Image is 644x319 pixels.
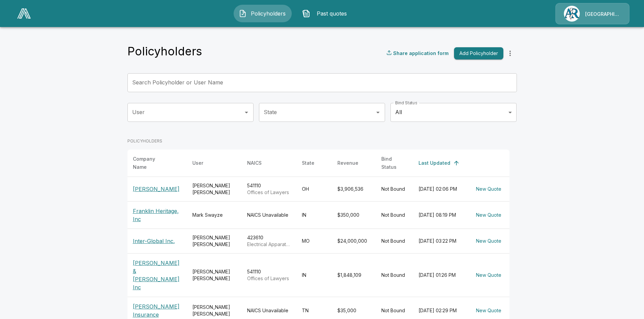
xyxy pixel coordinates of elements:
[413,177,468,201] td: [DATE] 02:06 PM
[247,159,262,167] div: NAICS
[390,103,517,122] div: All
[413,201,468,229] td: [DATE] 08:19 PM
[133,259,182,291] p: [PERSON_NAME] & [PERSON_NAME] Inc
[296,253,332,297] td: IN
[247,182,291,196] div: 541110
[337,159,358,167] div: Revenue
[419,159,450,167] div: Last Updated
[127,44,202,58] h4: Policyholders
[239,9,247,18] img: Policyholders Icon
[302,159,314,167] div: State
[133,302,182,319] p: [PERSON_NAME] Insurance
[451,47,503,60] a: Add Policyholder
[503,47,517,60] button: more
[242,201,296,229] td: NAICS Unavailable
[296,177,332,201] td: OH
[555,3,629,24] a: Agency Icon[GEOGRAPHIC_DATA]/[PERSON_NAME]
[373,108,383,117] button: Open
[376,201,413,229] td: Not Bound
[296,201,332,229] td: IN
[192,304,236,317] div: [PERSON_NAME] [PERSON_NAME]
[192,268,236,282] div: [PERSON_NAME] [PERSON_NAME]
[564,6,580,22] img: Agency Icon
[473,235,504,247] button: New Quote
[296,229,332,253] td: MO
[247,234,291,248] div: 423610
[376,253,413,297] td: Not Bound
[133,155,169,171] div: Company Name
[332,201,376,229] td: $350,000
[133,237,182,245] p: Inter-Global Inc.
[376,229,413,253] td: Not Bound
[473,269,504,282] button: New Quote
[247,241,291,248] p: Electrical Apparatus and Equipment, Wiring Supplies, and Related Equipment Merchant Wholesalers
[332,177,376,201] td: $3,906,536
[192,182,236,196] div: [PERSON_NAME] [PERSON_NAME]
[473,304,504,317] button: New Quote
[413,229,468,253] td: [DATE] 03:22 PM
[376,177,413,201] td: Not Bound
[376,150,413,177] th: Bind Status
[313,9,350,18] span: Past quotes
[332,229,376,253] td: $24,000,000
[247,275,291,282] p: Offices of Lawyers
[473,209,504,221] button: New Quote
[585,11,621,18] p: [GEOGRAPHIC_DATA]/[PERSON_NAME]
[192,159,203,167] div: User
[234,5,292,22] button: Policyholders IconPolicyholders
[302,9,310,18] img: Past quotes Icon
[249,9,287,18] span: Policyholders
[332,253,376,297] td: $1,848,109
[192,234,236,248] div: [PERSON_NAME] [PERSON_NAME]
[127,138,509,144] p: POLICYHOLDERS
[297,5,355,22] button: Past quotes IconPast quotes
[133,207,182,223] p: Franklin Heritage, Inc
[242,108,251,117] button: Open
[413,253,468,297] td: [DATE] 01:26 PM
[133,185,182,193] p: [PERSON_NAME]
[454,47,503,60] button: Add Policyholder
[473,183,504,195] button: New Quote
[247,268,291,282] div: 541110
[393,50,449,57] p: Share application form
[247,189,291,196] p: Offices of Lawyers
[395,100,417,106] label: Bind Status
[192,212,236,218] div: Mark Swayze
[17,8,31,19] img: AA Logo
